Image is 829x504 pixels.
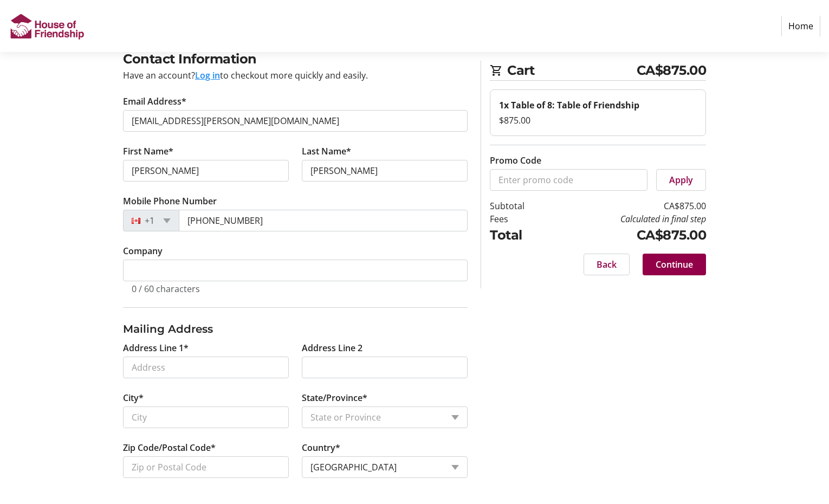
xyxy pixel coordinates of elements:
button: Continue [643,254,706,275]
label: City* [123,391,144,404]
label: First Name* [123,145,173,158]
td: Calculated in final step [552,212,706,225]
td: Subtotal [490,199,552,212]
a: Home [781,16,820,36]
td: Total [490,225,552,245]
strong: 1x Table of 8: Table of Friendship [499,99,639,111]
td: CA$875.00 [552,225,706,245]
label: Last Name* [302,145,351,158]
div: Have an account? to checkout more quickly and easily. [123,69,468,82]
label: Country* [302,441,340,454]
label: Zip Code/Postal Code* [123,441,216,454]
td: Fees [490,212,552,225]
input: Enter promo code [490,169,647,191]
label: Address Line 1* [123,341,189,354]
button: Back [584,254,630,275]
tr-character-limit: 0 / 60 characters [132,283,200,295]
span: Cart [507,61,637,80]
h3: Mailing Address [123,321,468,337]
td: CA$875.00 [552,199,706,212]
span: Continue [656,258,693,271]
label: Email Address* [123,95,186,108]
img: House of Friendship's Logo [9,4,86,48]
button: Log in [195,69,220,82]
button: Apply [656,169,706,191]
div: $875.00 [499,114,697,127]
label: Mobile Phone Number [123,195,217,208]
input: City [123,406,289,428]
span: Apply [669,173,693,186]
input: (506) 234-5678 [179,210,468,231]
label: Company [123,244,163,257]
span: CA$875.00 [637,61,707,80]
label: Address Line 2 [302,341,362,354]
label: Promo Code [490,154,541,167]
input: Address [123,357,289,378]
input: Zip or Postal Code [123,456,289,478]
h2: Contact Information [123,49,468,69]
span: Back [597,258,617,271]
label: State/Province* [302,391,367,404]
